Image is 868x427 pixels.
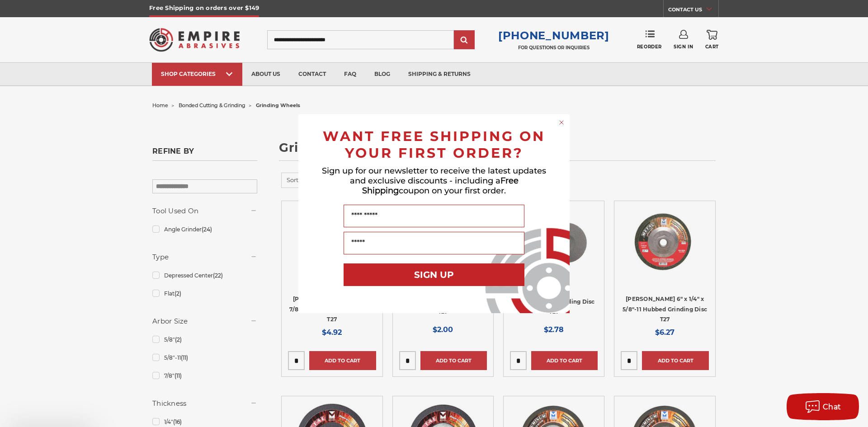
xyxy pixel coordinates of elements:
[344,263,524,286] button: SIGN UP
[823,403,841,411] span: Chat
[362,176,519,196] span: Free Shipping
[787,393,859,420] button: Chat
[323,128,545,161] span: WANT FREE SHIPPING ON YOUR FIRST ORDER?
[557,118,566,127] button: Close dialog
[322,166,546,196] span: Sign up for our newsletter to receive the latest updates and exclusive discounts - including a co...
